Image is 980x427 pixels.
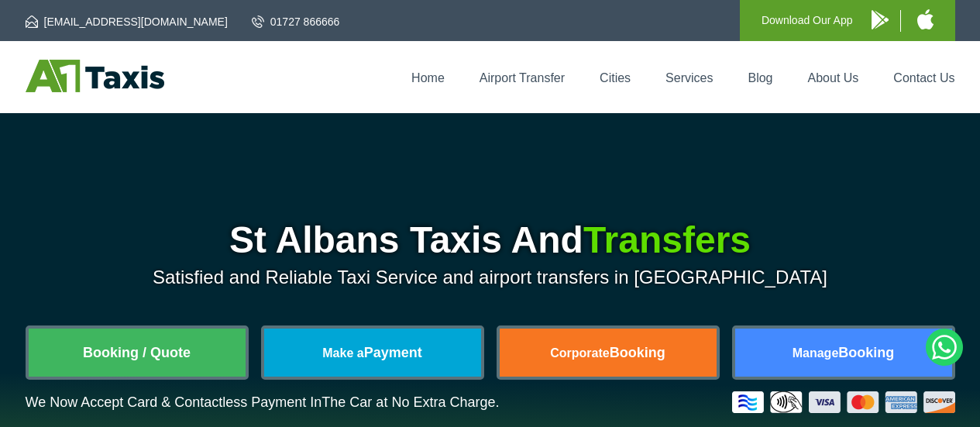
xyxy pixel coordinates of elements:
[26,394,500,411] p: We Now Accept Card & Contactless Payment In
[264,329,481,377] a: Make aPayment
[26,222,955,259] h1: St Albans Taxis And
[732,391,955,413] img: Credit And Debit Cards
[26,14,228,29] a: [EMAIL_ADDRESS][DOMAIN_NAME]
[411,71,445,84] a: Home
[322,346,363,360] span: Make a
[500,329,717,377] a: CorporateBooking
[665,71,713,84] a: Services
[26,267,955,288] p: Satisfied and Reliable Taxi Service and airport transfers in [GEOGRAPHIC_DATA]
[872,10,889,29] img: A1 Taxis Android App
[583,219,751,260] span: Transfers
[917,9,934,29] img: A1 Taxis iPhone App
[808,71,859,84] a: About Us
[252,14,340,29] a: 01727 866666
[550,346,609,360] span: Corporate
[29,329,246,377] a: Booking / Quote
[480,71,565,84] a: Airport Transfer
[735,329,952,377] a: ManageBooking
[26,60,164,92] img: A1 Taxis St Albans LTD
[793,346,839,360] span: Manage
[893,71,954,84] a: Contact Us
[748,71,772,84] a: Blog
[322,394,499,410] span: The Car at No Extra Charge.
[600,71,631,84] a: Cities
[762,11,853,30] p: Download Our App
